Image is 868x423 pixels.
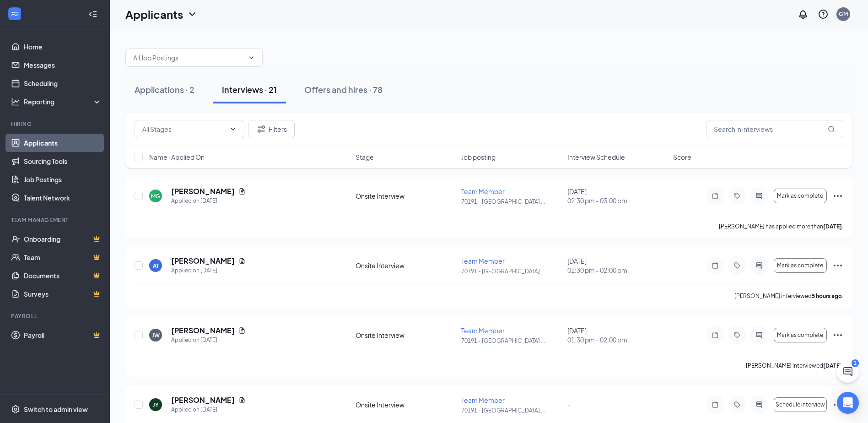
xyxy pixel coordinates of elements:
svg: MagnifyingGlass [828,125,835,133]
div: Applications · 2 [135,84,194,95]
span: Team Member [461,257,505,265]
button: Mark as complete [774,258,827,273]
input: All Stages [142,124,226,134]
svg: ChevronDown [229,125,237,133]
svg: Ellipses [832,330,843,341]
div: Onsite Interview [356,261,456,270]
svg: Analysis [11,97,20,106]
p: [PERSON_NAME] interviewed . [734,292,843,300]
span: Team Member [461,326,505,335]
p: [PERSON_NAME] interviewed . [746,362,843,369]
div: Onsite Interview [356,191,456,201]
span: Schedule interview [776,401,825,408]
svg: ChevronDown [187,9,198,20]
a: Applicants [24,134,102,152]
svg: Settings [11,405,20,414]
svg: ChevronDown [248,54,255,61]
span: Job posting [461,152,496,162]
span: 01:30 pm - 02:00 pm [567,266,668,275]
input: All Job Postings [133,53,244,63]
a: PayrollCrown [24,326,102,344]
svg: Tag [732,262,743,269]
span: 02:30 pm - 03:00 pm [567,196,668,205]
svg: Document [238,396,246,404]
div: Reporting [24,97,102,106]
a: Sourcing Tools [24,152,102,170]
h5: [PERSON_NAME] [171,395,235,405]
div: Onsite Interview [356,331,456,340]
svg: WorkstreamLogo [10,9,19,18]
svg: Note [710,262,721,269]
a: Scheduling [24,74,102,92]
a: Talent Network [24,189,102,207]
button: Schedule interview [774,397,827,412]
span: Name · Applied On [149,152,205,162]
svg: Tag [732,401,743,408]
div: Hiring [11,120,100,128]
p: [PERSON_NAME] has applied more than . [719,222,843,230]
div: 1 [852,359,859,367]
a: TeamCrown [24,248,102,266]
button: ChatActive [837,361,859,383]
svg: Tag [732,331,743,339]
h5: [PERSON_NAME] [171,256,235,266]
div: Open Intercom Messenger [837,392,859,414]
div: Switch to admin view [24,405,88,414]
div: GM [839,10,848,18]
p: 70191 - [GEOGRAPHIC_DATA] ... [461,337,561,345]
span: Team Member [461,396,505,404]
svg: Note [710,192,721,200]
span: Team Member [461,187,505,195]
div: JY [153,401,159,409]
svg: Note [710,331,721,339]
div: Onsite Interview [356,400,456,409]
b: [DATE] [823,362,842,369]
svg: ActiveChat [754,331,765,339]
svg: ActiveChat [754,262,765,269]
p: 70191 - [GEOGRAPHIC_DATA] ... [461,267,561,275]
span: Mark as complete [777,332,823,338]
div: Applied on [DATE] [171,196,246,206]
div: [DATE] [567,326,668,344]
span: - [567,401,571,409]
svg: QuestionInfo [818,9,829,20]
svg: Ellipses [832,399,843,410]
h5: [PERSON_NAME] [171,186,235,196]
div: AT [153,262,159,270]
a: OnboardingCrown [24,230,102,248]
span: Mark as complete [777,262,823,269]
span: Mark as complete [777,193,823,199]
span: Score [673,152,691,162]
svg: Document [238,257,246,265]
svg: ActiveChat [754,192,765,200]
svg: ChatActive [842,366,853,377]
span: Stage [356,152,374,162]
div: Applied on [DATE] [171,336,246,345]
input: Search in interviews [706,120,843,138]
svg: Document [238,188,246,195]
div: Team Management [11,216,100,224]
svg: Ellipses [832,260,843,271]
button: Mark as complete [774,328,827,342]
a: Messages [24,56,102,74]
p: 70191 - [GEOGRAPHIC_DATA] ... [461,407,561,414]
div: [DATE] [567,256,668,275]
b: [DATE] [823,223,842,230]
div: Payroll [11,312,100,320]
a: Job Postings [24,170,102,189]
div: Applied on [DATE] [171,405,246,414]
svg: ActiveChat [754,401,765,408]
button: Filter Filters [248,120,295,138]
h5: [PERSON_NAME] [171,325,235,336]
svg: Filter [256,124,267,135]
svg: Document [238,327,246,334]
a: DocumentsCrown [24,266,102,285]
p: 70191 - [GEOGRAPHIC_DATA] ... [461,198,561,206]
div: Applied on [DATE] [171,266,246,275]
a: SurveysCrown [24,285,102,303]
div: Interviews · 21 [222,84,277,95]
svg: Collapse [88,10,97,19]
div: [DATE] [567,187,668,205]
a: Home [24,38,102,56]
svg: Note [710,401,721,408]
